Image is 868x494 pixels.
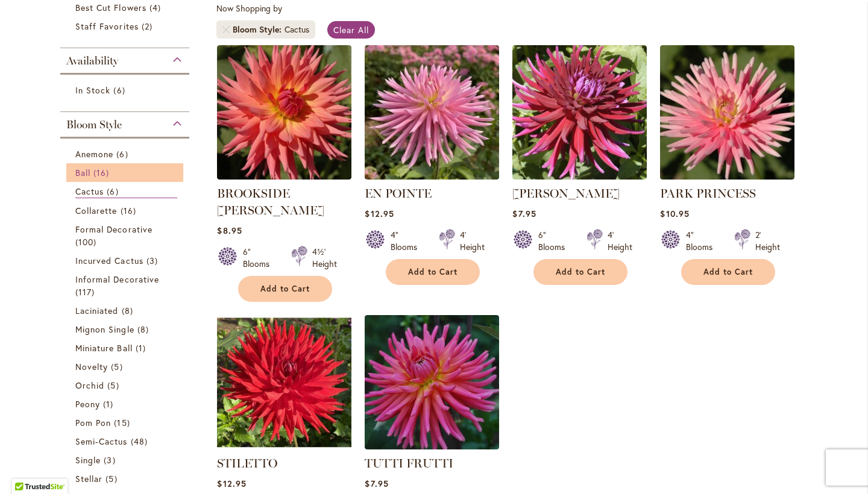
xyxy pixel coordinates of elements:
[75,436,128,447] span: Semi-Cactus
[104,454,118,466] span: 3
[75,342,177,354] a: Miniature Ball 1
[107,185,121,198] span: 6
[512,208,536,219] span: $7.95
[142,20,156,33] span: 2
[238,276,332,302] button: Add to Cart
[660,186,756,201] a: PARK PRINCESS
[75,255,143,266] span: Incurved Cactus
[122,304,136,317] span: 8
[75,84,177,96] a: In Stock 6
[75,435,177,448] a: Semi-Cactus 48
[538,229,572,253] div: 6" Blooms
[386,259,480,285] button: Add to Cart
[243,246,277,270] div: 6" Blooms
[285,23,309,36] div: Cactus
[217,478,246,489] span: $12.95
[105,472,120,485] span: 5
[660,45,794,180] img: PARK PRINCESS
[66,54,118,67] span: Availability
[9,451,43,485] iframe: Launch Accessibility Center
[365,315,499,449] img: TUTTI FRUTTI
[75,417,111,428] span: Pom Pon
[75,398,100,410] span: Peony
[75,84,110,96] span: In Stock
[703,267,753,277] span: Add to Cart
[75,148,177,160] a: Anemone 6
[660,208,689,219] span: $10.95
[111,360,125,373] span: 5
[512,45,647,180] img: JUANITA
[75,1,177,14] a: Best Cut Flowers
[75,379,177,392] a: Orchid 5
[75,204,177,217] a: Collarette 16
[75,454,177,466] a: Single 3
[217,170,351,182] a: BROOKSIDE CHERI
[660,170,794,182] a: PARK PRINCESS
[75,186,104,197] span: Cactus
[681,259,775,285] button: Add to Cart
[365,440,499,452] a: TUTTI FRUTTI
[75,324,134,335] span: Mignon Single
[149,1,164,14] span: 4
[365,45,499,180] img: EN POINTE
[75,148,113,160] span: Anemone
[75,380,104,391] span: Orchid
[114,416,133,429] span: 15
[75,286,98,298] span: 117
[75,2,146,13] span: Best Cut Flowers
[408,267,458,277] span: Add to Cart
[365,478,388,489] span: $7.95
[217,456,277,471] a: STILETTO
[75,274,159,285] span: Informal Decorative
[75,323,177,336] a: Mignon Single 8
[512,186,620,201] a: [PERSON_NAME]
[103,398,116,410] span: 1
[556,267,605,277] span: Add to Cart
[75,254,177,267] a: Incurved Cactus 3
[755,229,780,253] div: 2' Height
[75,20,177,33] a: Staff Favorites
[333,24,369,36] span: Clear All
[75,166,177,179] a: Ball 16
[533,259,627,285] button: Add to Cart
[365,208,394,219] span: $12.95
[75,273,177,298] a: Informal Decorative 117
[365,456,453,471] a: TUTTI FRUTTI
[131,435,151,448] span: 48
[217,45,351,180] img: BROOKSIDE CHERI
[75,223,177,248] a: Formal Decorative 100
[107,379,122,392] span: 5
[365,170,499,182] a: EN POINTE
[75,360,177,373] a: Novelty 5
[608,229,632,253] div: 4' Height
[512,170,647,182] a: JUANITA
[75,185,177,198] a: Cactus 6
[75,398,177,410] a: Peony 1
[75,342,133,354] span: Miniature Ball
[312,246,337,270] div: 4½' Height
[217,315,351,449] img: STILETTO
[217,440,351,452] a: STILETTO
[75,416,177,429] a: Pom Pon 15
[365,186,432,201] a: EN POINTE
[460,229,485,253] div: 4' Height
[391,229,424,253] div: 4" Blooms
[93,166,112,179] span: 16
[146,254,161,267] span: 3
[75,236,99,248] span: 100
[222,26,230,33] a: Remove Bloom Style Cactus
[217,225,242,236] span: $8.95
[75,361,108,372] span: Novelty
[686,229,720,253] div: 4" Blooms
[216,2,282,14] span: Now Shopping by
[136,342,149,354] span: 1
[75,224,153,235] span: Formal Decorative
[116,148,131,160] span: 6
[75,454,101,466] span: Single
[75,305,119,316] span: Laciniated
[327,21,375,39] a: Clear All
[75,205,118,216] span: Collarette
[233,23,285,36] span: Bloom Style
[113,84,128,96] span: 6
[75,167,90,178] span: Ball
